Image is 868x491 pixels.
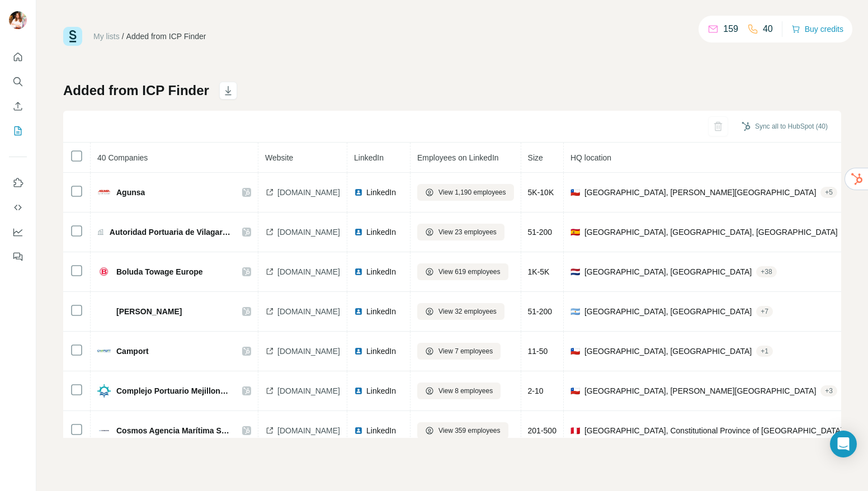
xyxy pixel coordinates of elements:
[830,431,857,457] div: Open Intercom Messenger
[584,346,752,357] span: [GEOGRAPHIC_DATA], [GEOGRAPHIC_DATA]
[438,426,501,436] span: View 359 employees
[723,22,738,36] p: 159
[366,425,396,436] span: LinkedIn
[570,425,580,436] span: 🇵🇪
[528,347,548,356] span: 11-50
[116,385,231,396] span: Complejo Portuario Mejillones S.A.
[116,266,203,277] span: Boluda Towage Europe
[116,187,145,198] span: Agunsa
[570,226,580,238] span: 🇪🇸
[97,305,111,318] img: company-logo
[528,228,553,237] span: 51-200
[9,173,27,193] button: Use Surfe on LinkedIn
[9,222,27,242] button: Dashboard
[97,424,111,437] img: company-logo
[97,186,111,199] img: company-logo
[110,226,231,238] span: Autoridad Portuaria de Vilagarcía de Arousa
[528,188,554,197] span: 5K-10K
[584,226,838,238] span: [GEOGRAPHIC_DATA], [GEOGRAPHIC_DATA], [GEOGRAPHIC_DATA]
[570,346,580,357] span: 🇨🇱
[417,263,508,280] button: View 619 employees
[9,197,27,218] button: Use Surfe API
[528,386,544,395] span: 2-10
[277,266,340,277] span: [DOMAIN_NAME]
[277,425,340,436] span: [DOMAIN_NAME]
[9,247,27,267] button: Feedback
[584,187,816,198] span: [GEOGRAPHIC_DATA], [PERSON_NAME][GEOGRAPHIC_DATA]
[63,27,82,46] img: Surfe Logo
[528,153,543,162] span: Size
[9,11,27,29] img: Avatar
[366,266,396,277] span: LinkedIn
[417,383,501,399] button: View 8 employees
[584,425,843,436] span: [GEOGRAPHIC_DATA], Constitutional Province of [GEOGRAPHIC_DATA]
[417,303,504,320] button: View 32 employees
[366,346,396,357] span: LinkedIn
[570,385,580,396] span: 🇨🇱
[763,22,773,36] p: 40
[265,153,293,162] span: Website
[9,96,27,116] button: Enrich CSV
[756,267,776,277] div: + 38
[820,187,837,197] div: + 5
[366,306,396,317] span: LinkedIn
[417,184,514,201] button: View 1,190 employees
[277,226,340,238] span: [DOMAIN_NAME]
[354,228,363,237] img: LinkedIn logo
[417,224,504,240] button: View 23 employees
[570,266,580,277] span: 🇳🇱
[417,153,499,162] span: Employees on LinkedIn
[116,306,182,317] span: [PERSON_NAME]
[9,72,27,92] button: Search
[97,153,148,162] span: 40 Companies
[528,267,550,276] span: 1K-5K
[417,422,508,439] button: View 359 employees
[366,187,396,198] span: LinkedIn
[570,306,580,317] span: 🇦🇷
[366,226,396,238] span: LinkedIn
[97,344,111,358] img: company-logo
[570,153,611,162] span: HQ location
[354,386,363,395] img: LinkedIn logo
[354,307,363,316] img: LinkedIn logo
[277,306,340,317] span: [DOMAIN_NAME]
[584,266,752,277] span: [GEOGRAPHIC_DATA], [GEOGRAPHIC_DATA]
[354,153,384,162] span: LinkedIn
[122,31,124,42] li: /
[354,426,363,435] img: LinkedIn logo
[734,118,836,135] button: Sync all to HubSpot (40)
[791,21,843,37] button: Buy credits
[438,386,493,396] span: View 8 employees
[277,187,340,198] span: [DOMAIN_NAME]
[570,187,580,198] span: 🇨🇱
[438,227,497,237] span: View 23 employees
[9,121,27,141] button: My lists
[584,385,816,396] span: [GEOGRAPHIC_DATA], [PERSON_NAME][GEOGRAPHIC_DATA]
[116,346,149,357] span: Camport
[438,267,501,277] span: View 619 employees
[354,267,363,276] img: LinkedIn logo
[438,306,497,317] span: View 32 employees
[528,307,553,316] span: 51-200
[9,47,27,67] button: Quick start
[756,346,773,356] div: + 1
[354,188,363,197] img: LinkedIn logo
[93,32,120,41] a: My lists
[277,346,340,357] span: [DOMAIN_NAME]
[354,347,363,356] img: LinkedIn logo
[277,385,340,396] span: [DOMAIN_NAME]
[116,425,231,436] span: Cosmos Agencia Marítima SAC
[97,384,111,398] img: company-logo
[756,306,773,317] div: + 7
[126,31,206,42] div: Added from ICP Finder
[820,386,837,396] div: + 3
[97,265,111,278] img: company-logo
[366,385,396,396] span: LinkedIn
[438,187,506,197] span: View 1,190 employees
[528,426,556,435] span: 201-500
[438,346,493,356] span: View 7 employees
[417,343,501,360] button: View 7 employees
[63,82,209,100] h1: Added from ICP Finder
[584,306,752,317] span: [GEOGRAPHIC_DATA], [GEOGRAPHIC_DATA]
